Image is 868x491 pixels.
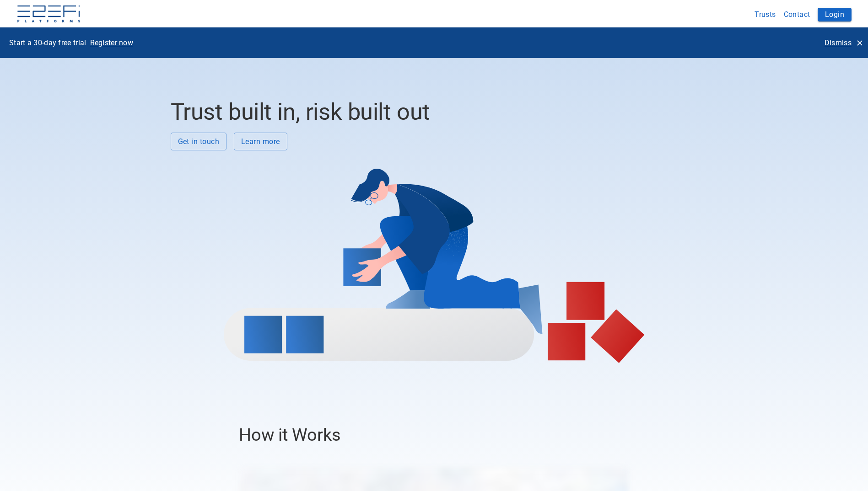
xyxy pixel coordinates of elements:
button: Learn more [234,133,287,150]
p: Dismiss [825,37,852,48]
p: Register now [90,37,134,48]
button: Get in touch [171,133,227,150]
h3: How it Works [239,425,629,445]
button: Dismiss [821,35,866,51]
h2: Trust built in, risk built out [171,98,698,125]
button: Register now [86,35,137,51]
p: Start a 30-day free trial [9,37,86,48]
